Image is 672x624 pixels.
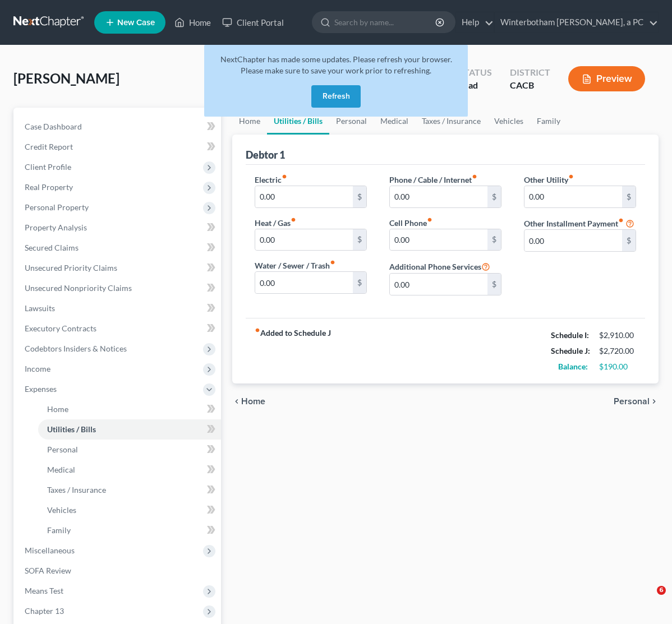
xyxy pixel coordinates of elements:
[459,79,492,92] div: Lead
[487,229,501,251] div: $
[25,263,117,272] span: Unsecured Priority Claims
[551,330,589,340] strong: Schedule I:
[282,174,287,179] i: fiber_manual_record
[25,344,127,353] span: Codebtors Insiders & Notices
[524,230,622,251] input: --
[487,108,530,135] a: Vehicles
[487,186,501,207] div: $
[618,218,624,223] i: fiber_manual_record
[16,258,221,278] a: Unsecured Priority Claims
[524,174,574,186] label: Other Utility
[530,108,567,135] a: Family
[389,174,477,186] label: Phone / Cable / Internet
[38,419,221,440] a: Utilities / Bills
[568,66,645,91] button: Preview
[25,223,87,232] span: Property Analysis
[25,162,71,172] span: Client Profile
[427,217,432,223] i: fiber_manual_record
[459,66,492,79] div: Status
[334,12,437,33] input: Search by name...
[38,399,221,419] a: Home
[599,345,636,357] div: $2,720.00
[47,485,106,494] span: Taxes / Insurance
[16,137,221,157] a: Credit Report
[495,12,658,33] a: Winterbotham [PERSON_NAME], a PC
[232,397,265,406] button: chevron_left Home
[47,424,96,434] span: Utilities / Bills
[551,346,590,355] strong: Schedule J:
[255,260,335,271] label: Water / Sewer / Trash
[650,397,659,406] i: chevron_right
[25,323,96,333] span: Executory Contracts
[16,298,221,318] a: Lawsuits
[25,283,132,293] span: Unsecured Nonpriority Claims
[390,186,487,207] input: --
[255,229,353,251] input: --
[232,397,241,406] i: chevron_left
[657,586,666,595] span: 6
[13,70,119,86] span: [PERSON_NAME]
[25,586,63,595] span: Means Test
[220,54,452,75] span: NextChapter has made some updates. Please refresh your browser. Please make sure to save your wor...
[255,327,260,333] i: fiber_manual_record
[255,186,353,207] input: --
[311,85,361,108] button: Refresh
[38,440,221,460] a: Personal
[241,397,265,406] span: Home
[25,364,50,373] span: Income
[16,238,221,258] a: Secured Claims
[47,505,76,515] span: Vehicles
[622,186,636,207] div: $
[255,217,296,229] label: Heat / Gas
[25,182,73,192] span: Real Property
[510,79,550,92] div: CACB
[38,520,221,540] a: Family
[614,397,659,406] button: Personal chevron_right
[25,303,55,313] span: Lawsuits
[47,404,68,414] span: Home
[456,12,494,33] a: Help
[25,606,64,616] span: Chapter 13
[255,272,353,293] input: --
[38,460,221,480] a: Medical
[599,361,636,372] div: $190.00
[38,480,221,500] a: Taxes / Insurance
[16,561,221,581] a: SOFA Review
[614,397,650,406] span: Personal
[117,19,155,27] span: New Case
[291,217,296,223] i: fiber_manual_record
[558,362,588,371] strong: Balance:
[47,465,75,474] span: Medical
[25,142,73,151] span: Credit Report
[622,230,636,251] div: $
[38,500,221,520] a: Vehicles
[255,174,287,186] label: Electric
[568,174,574,179] i: fiber_manual_record
[47,525,71,535] span: Family
[16,278,221,298] a: Unsecured Nonpriority Claims
[255,327,331,375] strong: Added to Schedule J
[169,12,217,33] a: Home
[16,218,221,238] a: Property Analysis
[16,117,221,137] a: Case Dashboard
[487,274,501,295] div: $
[246,148,285,161] div: Debtor 1
[25,384,57,394] span: Expenses
[389,260,490,273] label: Additional Phone Services
[599,330,636,341] div: $2,910.00
[25,546,75,555] span: Miscellaneous
[25,122,82,131] span: Case Dashboard
[472,174,477,179] i: fiber_manual_record
[390,274,487,295] input: --
[389,217,432,229] label: Cell Phone
[353,272,366,293] div: $
[25,566,71,575] span: SOFA Review
[634,586,661,613] iframe: Intercom live chat
[25,202,89,212] span: Personal Property
[353,229,366,251] div: $
[524,186,622,207] input: --
[217,12,289,33] a: Client Portal
[524,218,624,229] label: Other Installment Payment
[47,445,78,454] span: Personal
[510,66,550,79] div: District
